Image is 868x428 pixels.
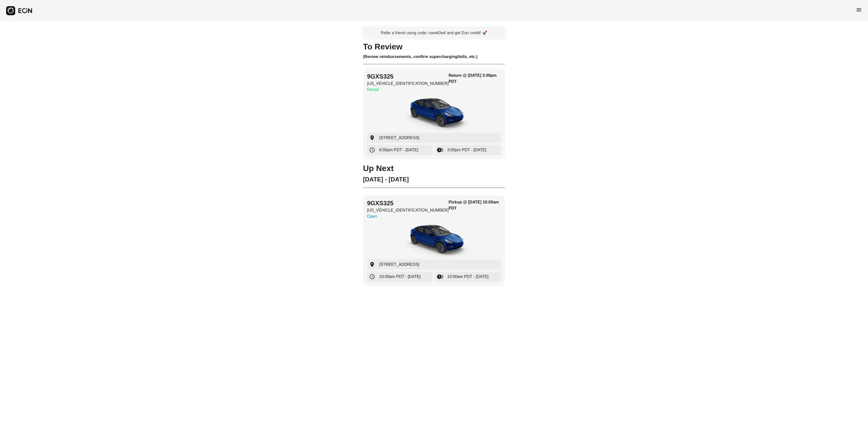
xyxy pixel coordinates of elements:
h3: (Review reimbursements, confirm supercharging/tolls, etc.) [363,54,505,60]
img: car [396,95,472,133]
span: 10:00am PDT - [DATE] [379,274,421,280]
h3: Pickup @ [DATE] 10:00am PDT [449,199,501,211]
p: [US_VEHICLE_IDENTIFICATION_NUMBER] [367,81,449,87]
button: 9GXS325[US_VEHICLE_IDENTIFICATION_NUMBER]RentalReturn @ [DATE] 3:00pm PDTcar[STREET_ADDRESS]6:00p... [363,68,505,159]
span: browse_gallery [437,274,443,280]
p: Open [367,213,449,219]
img: car [396,221,472,259]
span: location_on [369,262,375,268]
span: 3:00pm PDT - [DATE] [447,147,486,153]
h1: Up Next [363,165,505,171]
span: 10:00am PDT - [DATE] [447,274,489,280]
h2: 9GXS325 [367,199,449,207]
a: Refer a friend using code: narek0wit and get Eon credit! 🚀 [363,27,505,39]
h3: Return @ [DATE] 3:00pm PDT [449,72,501,85]
h1: To Review [363,44,505,50]
p: [US_VEHICLE_IDENTIFICATION_NUMBER] [367,207,449,213]
span: schedule [369,274,375,280]
span: [STREET_ADDRESS] [379,135,419,141]
span: location_on [369,135,375,141]
span: [STREET_ADDRESS] [379,262,419,268]
p: Rental [367,87,449,93]
span: browse_gallery [437,147,443,153]
span: schedule [369,147,375,153]
button: 9GXS325[US_VEHICLE_IDENTIFICATION_NUMBER]OpenPickup @ [DATE] 10:00am PDTcar[STREET_ADDRESS]10:00a... [363,195,505,286]
span: 6:00pm PDT - [DATE] [379,147,418,153]
h2: [DATE] - [DATE] [363,175,505,183]
h2: 9GXS325 [367,72,449,81]
span: menu [856,7,862,13]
